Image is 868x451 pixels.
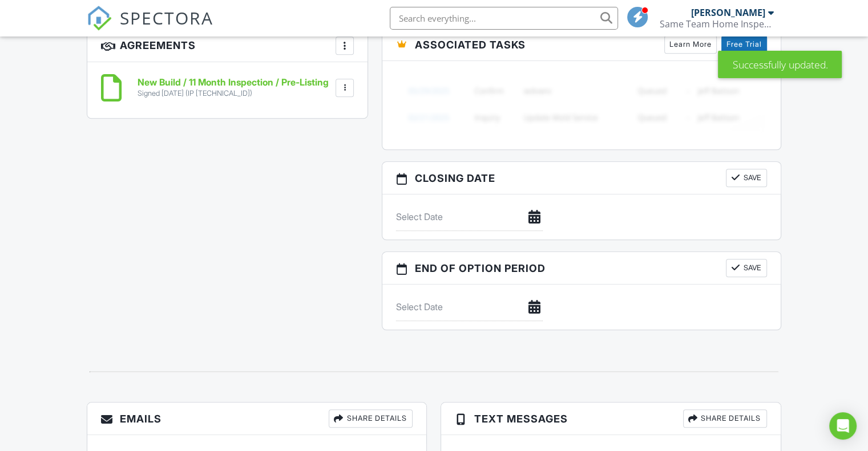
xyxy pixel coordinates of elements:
input: Search everything... [390,7,618,30]
button: Save [726,169,767,187]
h6: New Build / 11 Month Inspection / Pre-Listing [138,78,329,88]
div: [PERSON_NAME] [691,7,765,18]
input: Select Date [396,203,543,231]
span: SPECTORA [120,6,213,30]
input: Select Date [396,293,543,321]
button: Save [726,259,767,277]
h3: Agreements [87,30,368,62]
div: Share Details [683,409,767,428]
span: End of Option Period [415,261,546,276]
a: Learn More [664,35,717,54]
span: Associated Tasks [415,37,526,52]
span: Closing date [415,170,495,186]
a: SPECTORA [87,15,213,39]
img: blurred-tasks-251b60f19c3f713f9215ee2a18cbf2105fc2d72fcd585247cf5e9ec0c957c1dd.png [396,70,767,138]
div: Successfully updated. [718,51,842,78]
h3: Emails [87,403,426,435]
div: Share Details [329,409,413,428]
div: Signed [DATE] (IP [TECHNICAL_ID]) [138,89,329,98]
div: Open Intercom Messenger [829,412,857,440]
div: Same Team Home Inspections [660,18,774,30]
img: The Best Home Inspection Software - Spectora [87,6,112,31]
h3: Text Messages [441,403,780,435]
a: New Build / 11 Month Inspection / Pre-Listing Signed [DATE] (IP [TECHNICAL_ID]) [138,78,329,97]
